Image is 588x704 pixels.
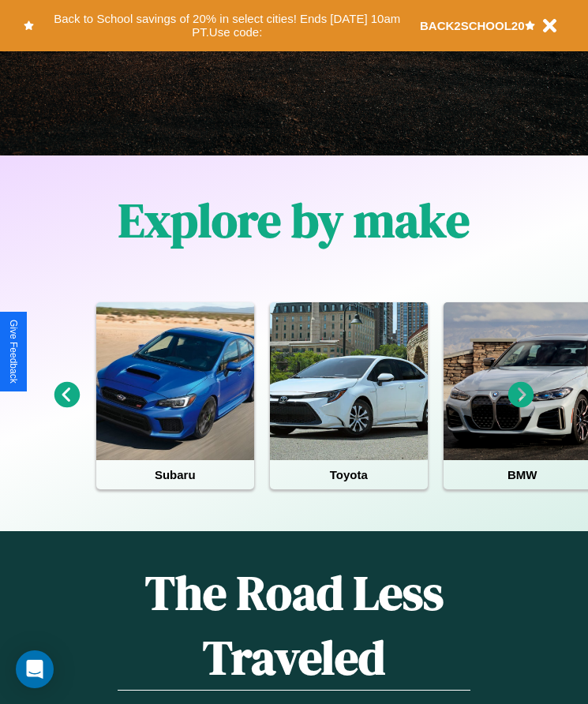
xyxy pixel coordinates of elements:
button: Back to School savings of 20% in select cities! Ends [DATE] 10am PT.Use code: [34,8,420,43]
div: Give Feedback [8,320,19,384]
b: BACK2SCHOOL20 [420,19,525,32]
h1: Explore by make [118,188,470,253]
h1: The Road Less Traveled [118,560,470,691]
h4: Subaru [96,460,254,489]
div: Open Intercom Messenger [16,650,54,688]
h4: Toyota [270,460,428,489]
